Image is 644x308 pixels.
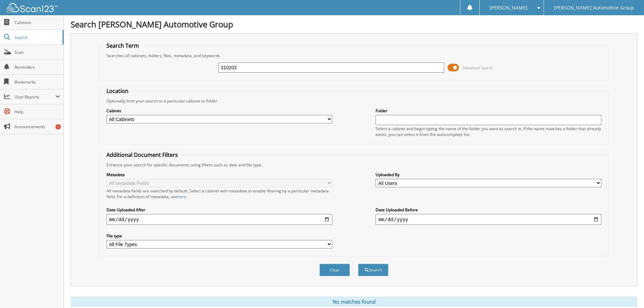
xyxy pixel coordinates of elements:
[376,172,601,177] label: Uploaded By
[319,264,350,276] button: Clear
[376,126,601,137] div: Select a cabinet and begin typing the name of the folder you want to search in. If the name match...
[376,214,601,225] input: end
[7,3,57,12] img: scan123-logo-white.svg
[15,109,60,115] span: Help
[376,108,601,114] label: Folder
[358,264,388,276] button: Search
[15,34,59,40] span: Search
[103,162,605,168] div: Enhance your search for specific documents using filters such as date and file type.
[463,65,493,70] span: Advanced Search
[103,151,181,159] legend: Additional Document Filters
[15,124,60,129] span: Announcements
[103,87,132,95] legend: Location
[15,20,60,25] span: Cabinets
[71,297,637,307] div: No matches found
[15,64,60,70] span: Reminders
[15,94,55,100] span: User Reports
[71,19,637,30] h1: Search [PERSON_NAME] Automotive Group
[103,42,142,49] legend: Search Term
[106,108,332,114] label: Cabinet
[177,194,186,199] a: here
[106,214,332,225] input: start
[106,172,332,177] label: Metadata
[15,49,60,55] span: Scan
[55,124,61,129] div: 1
[376,207,601,213] label: Date Uploaded Before
[106,188,332,199] div: All metadata fields are searched by default. Select a cabinet with metadata to enable filtering b...
[15,79,60,85] span: Bookmarks
[106,207,332,213] label: Date Uploaded After
[490,6,527,10] span: [PERSON_NAME]
[103,98,605,104] div: Optionally limit your search to a particular cabinet or folder
[103,53,605,58] div: Searches all cabinets, folders, files, metadata, and keywords
[106,233,332,239] label: File type
[554,6,634,10] span: [PERSON_NAME] Automotive Group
